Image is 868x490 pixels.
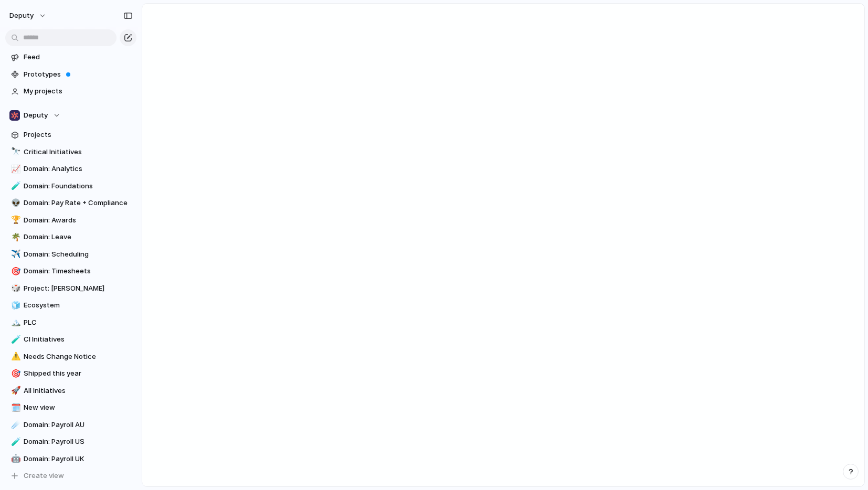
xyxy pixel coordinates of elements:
div: 🔭 [11,146,18,158]
a: 🏆Domain: Awards [5,212,136,228]
a: Projects [5,127,136,143]
button: ✈️ [9,249,20,260]
button: ☄️ [9,420,20,430]
div: 🧊 [11,300,18,312]
a: Prototypes [5,67,136,82]
span: Domain: Pay Rate + Compliance [24,198,133,208]
span: deputy [9,10,34,21]
button: 🎲 [9,283,20,294]
span: Domain: Timesheets [24,266,133,276]
button: ⚠️ [9,351,20,362]
div: 🧪 [11,180,18,192]
a: 🧪Domain: Payroll US [5,434,136,450]
a: 🌴Domain: Leave [5,229,136,245]
button: 🎯 [9,266,20,276]
button: 🔭 [9,147,20,157]
div: 🏆 [11,214,18,226]
button: 🏆 [9,215,20,226]
span: PLC [24,317,133,328]
a: ✈️Domain: Scheduling [5,247,136,262]
span: Domain: Analytics [24,164,133,174]
button: 🚀 [9,386,20,396]
a: Feed [5,49,136,65]
button: 🧊 [9,300,20,311]
div: 👽 [11,197,18,209]
button: 🎯 [9,368,20,379]
span: Project: [PERSON_NAME] [24,283,133,294]
a: 🗓️New view [5,400,136,416]
span: My projects [24,86,133,97]
span: Projects [24,130,133,140]
span: Domain: Payroll US [24,436,133,447]
span: Domain: Leave [24,232,133,242]
button: 🌴 [9,232,20,242]
span: Deputy [24,110,48,121]
a: ☄️Domain: Payroll AU [5,417,136,433]
div: ⚠️ [11,350,18,363]
button: 🏔️ [9,317,20,328]
a: 🔭Critical Initiatives [5,144,136,160]
span: New view [24,402,133,413]
span: Create view [24,471,64,481]
div: ✈️ [11,248,18,260]
span: Ecosystem [24,300,133,311]
a: 🎯Shipped this year [5,366,136,381]
a: 🧊Ecosystem [5,297,136,313]
div: ☄️ [11,419,18,431]
button: Create view [5,468,136,484]
button: 🤖 [9,454,20,464]
span: Domain: Payroll AU [24,420,133,430]
span: Needs Change Notice [24,351,133,362]
span: All Initiatives [24,386,133,396]
div: 🚀 [11,385,18,397]
span: Domain: Payroll UK [24,454,133,464]
span: Domain: Awards [24,215,133,226]
div: 🌴 [11,231,18,243]
a: 📈Domain: Analytics [5,161,136,177]
a: 🎯Domain: Timesheets [5,263,136,279]
span: Domain: Scheduling [24,249,133,260]
button: 🧪 [9,334,20,345]
div: 🎯 [11,368,18,380]
button: Deputy [5,108,136,123]
a: ⚠️Needs Change Notice [5,349,136,365]
span: Prototypes [24,69,133,80]
div: 🏔️ [11,316,18,328]
div: 🎯 [11,265,18,278]
button: 👽 [9,198,20,208]
a: 🏔️PLC [5,315,136,331]
div: 🤖Domain: Payroll UK [5,451,136,467]
a: 👽Domain: Pay Rate + Compliance [5,195,136,211]
button: deputy [5,7,52,24]
div: 🧪 [11,436,18,448]
button: 🗓️ [9,402,20,413]
a: 🧪CI Initiatives [5,332,136,347]
a: My projects [5,83,136,99]
span: Domain: Foundations [24,181,133,191]
div: 🧪 [11,334,18,346]
button: 🧪 [9,436,20,447]
div: 🤖 [11,453,18,465]
span: Critical Initiatives [24,147,133,157]
a: 🚀All Initiatives [5,383,136,399]
button: 📈 [9,164,20,174]
div: 🗓️ [11,402,18,414]
a: 🧪Domain: Foundations [5,178,136,194]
